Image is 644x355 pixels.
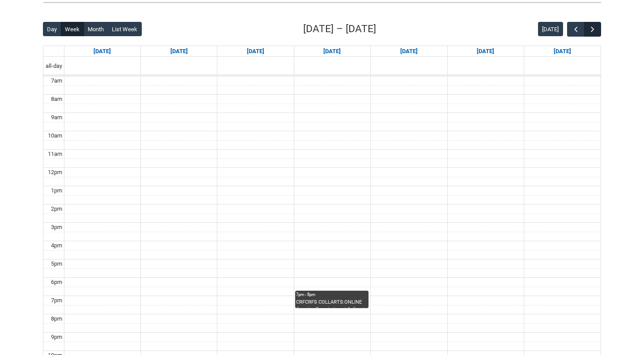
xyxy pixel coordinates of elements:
a: Go to September 23, 2025 [245,46,266,57]
div: 6pm [49,278,64,287]
div: 4pm [49,241,64,250]
span: all-day [44,62,64,71]
button: Month [84,22,108,36]
div: 7pm - 8pm [296,292,368,298]
div: 2pm [49,205,64,213]
div: 7pm [49,296,64,305]
button: List Week [108,22,142,36]
div: 5pm [49,259,64,268]
div: 7am [49,76,64,85]
h2: [DATE] – [DATE] [303,21,376,37]
div: 9pm [49,333,64,342]
button: Previous Week [567,22,584,37]
div: 9am [49,113,64,122]
a: Go to September 24, 2025 [322,46,343,57]
div: 12pm [46,168,64,177]
button: Day [43,22,61,36]
div: 1pm [49,186,64,195]
button: [DATE] [538,22,563,36]
button: Week [61,22,84,36]
button: Next Week [584,22,601,37]
div: 3pm [49,223,64,232]
div: 10am [46,131,64,140]
a: Go to September 27, 2025 [552,46,573,57]
a: Go to September 25, 2025 [398,46,419,57]
a: Go to September 22, 2025 [169,46,190,57]
a: Go to September 21, 2025 [92,46,113,57]
div: 8pm [49,314,64,323]
a: Go to September 26, 2025 [475,46,496,57]
div: 8am [49,95,64,104]
div: 11am [46,150,64,159]
div: CRFCRFS COLLARTS:ONLINE Creative Foundations | Online | [PERSON_NAME] [296,299,368,308]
